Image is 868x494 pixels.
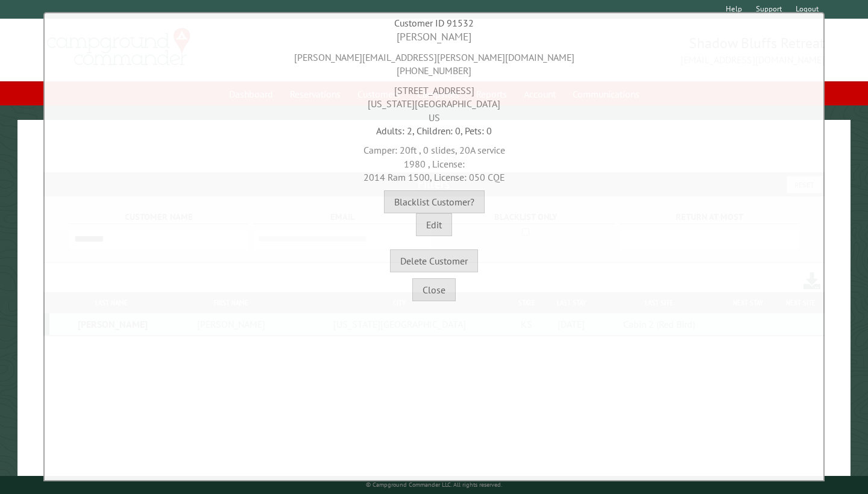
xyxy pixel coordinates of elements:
[48,124,820,137] div: Adults: 2, Children: 0, Pets: 0
[366,481,502,489] small: © Campground Commander LLC. All rights reserved.
[48,16,820,30] div: Customer ID 91532
[48,137,820,184] div: Camper: 20ft , 0 slides, 20A service
[412,278,456,301] button: Close
[390,249,478,272] button: Delete Customer
[363,171,505,183] span: 2014 Ram 1500, License: 050 CQE
[416,213,452,236] button: Edit
[48,30,820,45] div: [PERSON_NAME]
[48,45,820,78] div: [PERSON_NAME][EMAIL_ADDRESS][PERSON_NAME][DOMAIN_NAME] [PHONE_NUMBER]
[48,78,820,124] div: [STREET_ADDRESS] [US_STATE][GEOGRAPHIC_DATA] US
[384,190,485,213] button: Blacklist Customer?
[404,158,465,170] span: 1980 , License:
